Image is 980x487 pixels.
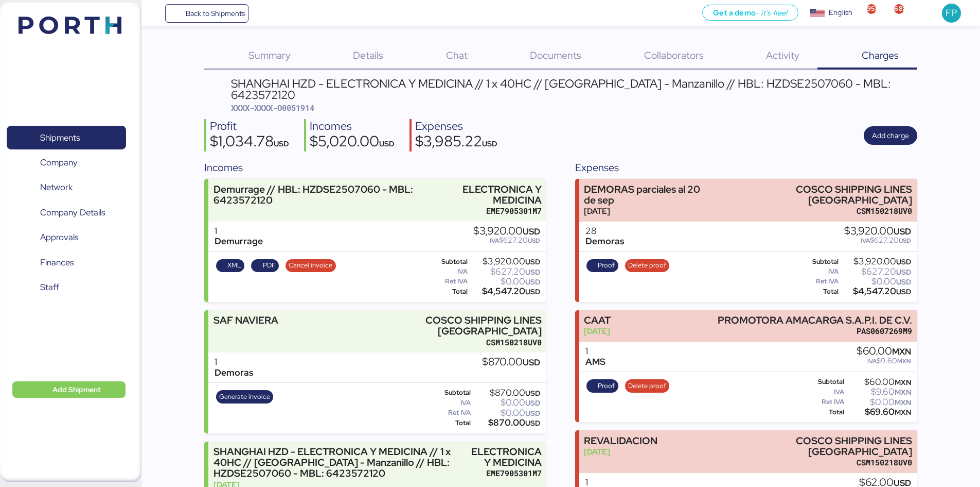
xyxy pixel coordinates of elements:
div: $4,547.20 [841,288,911,295]
span: Shipments [40,130,80,145]
span: MXN [895,408,911,417]
button: PDF [251,259,279,273]
div: $60.00 [857,346,911,357]
a: Network [7,176,126,199]
span: Company Details [40,205,105,220]
div: $3,920.00 [470,258,540,265]
div: EME7905301M7 [471,468,542,479]
div: $870.00 [473,389,540,397]
span: XML [227,260,241,271]
span: USD [525,418,540,428]
span: USD [896,287,911,296]
button: Delete proof [625,259,670,273]
span: PDF [263,260,276,271]
a: Company Details [7,201,126,225]
div: $627.20 [470,268,540,276]
div: $0.00 [846,398,911,406]
button: Generate invoice [216,390,274,404]
div: $0.00 [473,409,540,417]
span: Chat [446,48,468,62]
div: PROMOTORA AMACARGA S.A.P.I. DE C.V. [718,315,912,326]
span: USD [525,409,540,418]
div: Incomes [204,160,546,175]
span: MXN [895,388,911,397]
span: FP [946,6,957,20]
div: Subtotal [429,389,471,396]
div: Ret IVA [800,278,839,285]
span: USD [525,398,540,408]
div: Total [800,288,839,295]
div: [DATE] [584,326,611,337]
div: English [829,7,852,18]
span: Cancel invoice [289,260,332,271]
span: Collaborators [644,48,704,62]
span: USD [525,389,540,398]
div: Total [429,288,468,295]
div: CAAT [584,315,611,326]
span: USD [525,287,540,296]
span: MXN [897,357,911,365]
div: DEMORAS parciales al 20 de sep [584,184,714,206]
span: USD [525,277,540,287]
div: $1,034.78 [210,134,289,152]
div: REVALIDACION [584,435,657,446]
span: USD [523,357,540,368]
div: ELECTRONICA Y MEDICINA [434,184,542,206]
span: IVA [861,237,870,245]
span: MXN [895,398,911,407]
span: USD [896,267,911,277]
div: SAF NAVIERA [213,315,278,326]
div: IVA [800,268,839,275]
span: USD [523,226,540,237]
div: SHANGHAI HZD - ELECTRONICA Y MEDICINA // 1 x 40HC // [GEOGRAPHIC_DATA] - Manzanillo // HBL: HZDSE... [231,78,917,101]
div: IVA [800,389,844,396]
div: 1 [215,226,263,237]
div: Demoras [215,367,253,378]
span: Approvals [40,230,78,245]
div: $3,920.00 [841,258,911,265]
div: $60.00 [846,378,911,386]
div: $9.60 [857,357,911,365]
span: Add charge [872,129,909,142]
span: IVA [867,357,877,365]
span: Delete proof [628,260,666,271]
span: Summary [248,48,291,62]
span: Proof [598,380,615,392]
span: Proof [598,260,615,271]
div: $0.00 [470,278,540,286]
div: Total [429,419,471,427]
div: Subtotal [429,258,468,265]
div: Profit [210,119,289,134]
div: ELECTRONICA Y MEDICINA [471,446,542,468]
span: USD [896,257,911,266]
button: Proof [586,379,618,393]
a: Back to Shipments [165,4,249,23]
div: COSCO SHIPPING LINES [GEOGRAPHIC_DATA] [345,315,542,337]
button: Add charge [864,126,917,145]
button: Cancel invoice [286,259,336,273]
span: USD [528,237,540,245]
div: $3,920.00 [844,226,911,237]
span: Back to Shipments [186,7,245,20]
span: USD [274,139,289,148]
div: Subtotal [800,378,844,385]
div: COSCO SHIPPING LINES [GEOGRAPHIC_DATA] [719,184,912,206]
span: USD [525,267,540,277]
div: $627.20 [841,268,911,276]
div: Expenses [575,160,917,175]
div: Demurrage // HBL: HZDSE2507060 - MBL: 6423572120 [213,184,429,206]
div: COSCO SHIPPING LINES [GEOGRAPHIC_DATA] [715,435,912,457]
span: XXXX-XXXX-O0051914 [231,103,314,113]
div: EME7905301M7 [434,206,542,216]
span: IVA [490,237,499,245]
button: Add Shipment [12,381,126,398]
span: Documents [530,48,581,62]
span: Charges [862,48,899,62]
span: USD [896,277,911,287]
span: MXN [895,378,911,387]
span: USD [899,237,911,245]
div: IVA [429,268,468,275]
div: $5,020.00 [310,134,395,152]
div: IVA [429,399,471,407]
div: $0.00 [473,399,540,407]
